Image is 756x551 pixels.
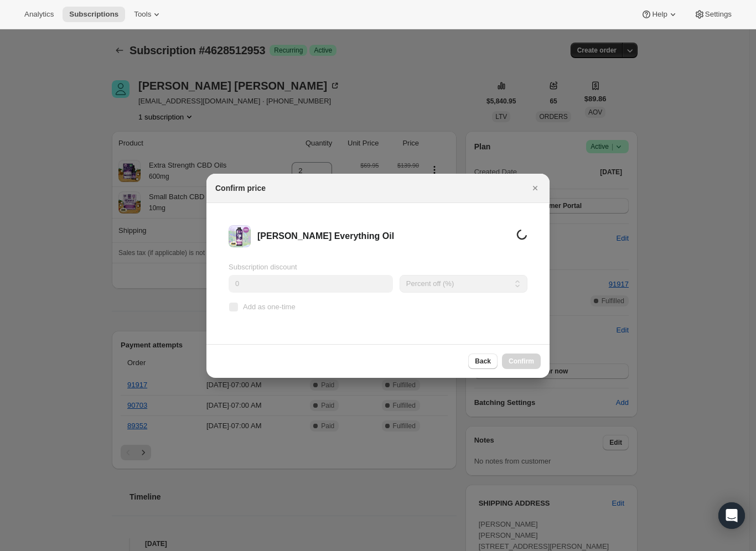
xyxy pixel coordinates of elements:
span: Subscription discount [229,263,297,271]
span: Subscriptions [69,10,118,19]
button: Analytics [18,7,60,22]
button: Back [468,354,498,369]
button: Subscriptions [63,7,125,22]
img: Austin's Everything Oil [229,225,251,247]
div: Open Intercom Messenger [718,502,745,529]
button: Help [634,7,685,22]
button: Settings [687,7,738,22]
h2: Confirm price [215,183,266,194]
span: Add as one-time [243,303,296,311]
span: Settings [705,10,732,19]
span: Back [475,357,491,366]
button: Close [527,180,543,196]
button: Tools [127,7,169,22]
div: [PERSON_NAME] Everything Oil [257,231,516,242]
span: Analytics [24,10,54,19]
span: Tools [134,10,151,19]
span: Help [652,10,667,19]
